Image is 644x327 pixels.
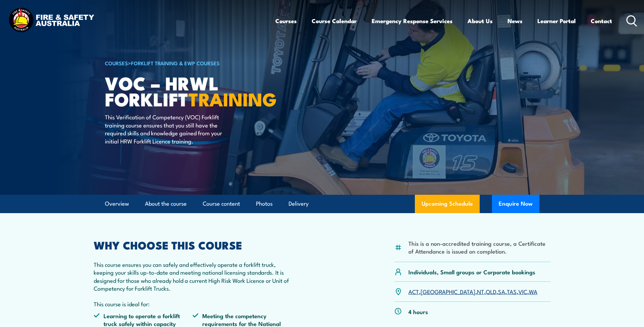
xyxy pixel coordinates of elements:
a: COURSES [105,59,128,67]
a: Learner Portal [537,12,576,30]
h1: VOC – HRWL Forklift [105,75,273,106]
a: VIC [518,287,527,295]
button: Enquire Now [492,195,539,213]
a: Course Calendar [312,12,357,30]
p: Individuals, Small groups or Corporate bookings [408,268,535,276]
li: This is a non-accredited training course, a Certificate of Attendance is issued on completion. [408,239,551,255]
a: QLD [486,287,496,295]
a: Upcoming Schedule [415,195,480,213]
a: Courses [275,12,297,30]
a: SA [498,287,505,295]
p: , , , , , , , [408,288,537,295]
a: Emergency Response Services [372,12,453,30]
h6: > [105,59,273,67]
a: WA [529,287,537,295]
p: This course ensures you can safely and effectively operate a forklift truck, keeping your skills ... [94,260,292,292]
strong: TRAINING [188,84,277,113]
p: 4 hours [408,308,428,315]
a: Course content [203,195,240,213]
a: ACT [408,287,419,295]
a: Contact [591,12,612,30]
a: Photos [256,195,273,213]
a: About the course [145,195,187,213]
a: [GEOGRAPHIC_DATA] [421,287,475,295]
a: About Us [467,12,493,30]
a: Delivery [289,195,309,213]
a: News [508,12,522,30]
h2: WHY CHOOSE THIS COURSE [94,240,292,249]
p: This Verification of Competency (VOC) Forklift training course ensures that you still have the re... [105,113,229,145]
a: Forklift Training & EWP Courses [131,59,220,67]
a: NT [477,287,484,295]
a: TAS [507,287,517,295]
a: Overview [105,195,129,213]
p: This course is ideal for: [94,300,292,308]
